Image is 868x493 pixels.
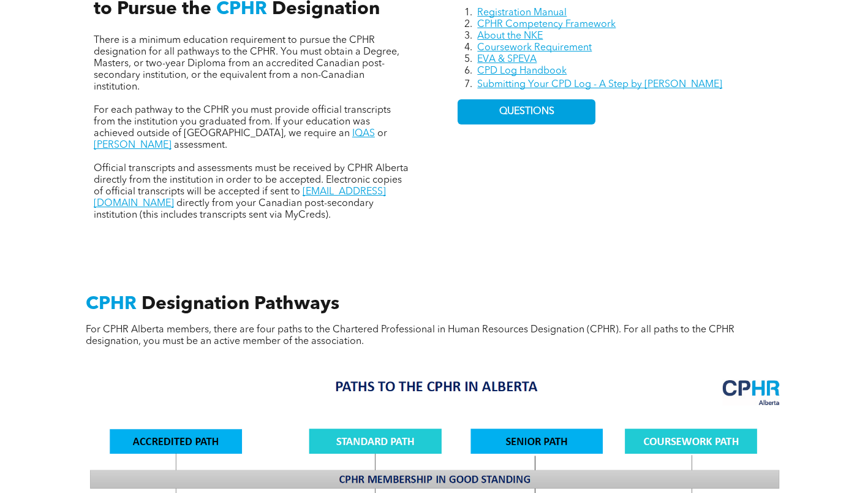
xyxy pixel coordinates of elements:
span: QUESTIONS [499,106,554,118]
span: assessment. [174,140,227,150]
a: EVA & SPEVA [477,55,537,64]
a: CPD Log Handbook [477,66,567,76]
span: There is a minimum education requirement to pursue the CPHR designation for all pathways to the C... [94,36,399,92]
a: [PERSON_NAME] [94,140,172,150]
a: CPHR Competency Framework [477,20,616,29]
span: or [377,129,387,139]
span: For each pathway to the CPHR you must provide official transcripts from the institution you gradu... [94,105,391,139]
a: QUESTIONS [458,99,595,124]
span: Official transcripts and assessments must be received by CPHR Alberta directly from the instituti... [94,164,409,197]
span: Designation Pathways [142,295,339,313]
a: Submitting Your CPD Log - A Step by [PERSON_NAME] [477,80,722,90]
a: Coursework Requirement [477,43,592,53]
span: For CPHR Alberta members, there are four paths to the Chartered Professional in Human Resources D... [86,325,734,346]
span: directly from your Canadian post-secondary institution (this includes transcripts sent via MyCreds). [94,199,374,220]
span: CPHR [86,295,137,313]
a: [EMAIL_ADDRESS][DOMAIN_NAME] [94,187,386,208]
a: IQAS [352,129,375,139]
a: Registration Manual [477,8,567,18]
a: About the NKE [477,31,543,41]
